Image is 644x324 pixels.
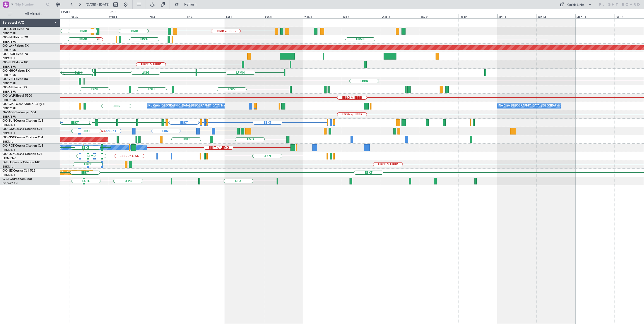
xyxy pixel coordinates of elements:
[3,181,18,185] a: EGGW/LTN
[3,94,32,97] a: OO-WLPGlobal 5500
[3,82,16,85] a: EBBR/BRU
[3,44,15,47] span: OO-LAH
[497,14,536,18] div: Sat 11
[3,32,16,35] a: EBBR/BRU
[3,169,13,172] span: OO-JID
[3,73,16,77] a: EBBR/BRU
[567,3,584,8] div: Quick Links
[3,69,16,72] span: OO-HHO
[575,14,614,18] div: Mon 13
[180,3,201,6] span: Refresh
[3,36,28,39] a: OO-FAEFalcon 7X
[3,53,28,56] a: OO-FSXFalcon 7X
[225,14,264,18] div: Sat 4
[3,48,16,52] a: EBBR/BRU
[172,1,203,9] button: Refresh
[15,1,44,8] input: Trip Number
[3,178,14,181] span: G-JAGA
[148,102,233,110] div: No Crew [GEOGRAPHIC_DATA] ([GEOGRAPHIC_DATA] National)
[3,169,35,172] a: OO-JIDCessna CJ1 525
[3,140,15,144] a: EBKT/KJK
[3,53,14,56] span: OO-FSX
[6,10,55,18] button: All Aircraft
[3,78,28,81] a: OO-VSFFalcon 8X
[3,173,15,177] a: EBKT/KJK
[109,10,117,14] div: [DATE]
[108,14,147,18] div: Wed 1
[3,90,16,94] a: EBBR/BRU
[3,128,14,131] span: OO-LXA
[3,153,14,156] span: OO-LUX
[61,10,70,14] div: [DATE]
[186,14,225,18] div: Fri 3
[3,28,15,31] span: OO-LUM
[3,131,15,135] a: EBKT/KJK
[3,119,43,122] a: OO-ZUNCessna Citation CJ4
[3,86,27,89] a: OO-AIEFalcon 7X
[3,61,14,64] span: OO-ELK
[147,14,186,18] div: Thu 2
[3,78,14,81] span: OO-VSF
[459,14,497,18] div: Fri 10
[3,148,15,152] a: EBKT/KJK
[3,111,36,114] a: N604GFChallenger 604
[3,94,15,97] span: OO-WLP
[3,57,15,60] a: EBKT/KJK
[3,111,14,114] span: N604GF
[3,40,16,44] a: EBBR/BRU
[3,103,14,106] span: OO-GPE
[3,156,16,160] a: LFSN/ENC
[3,144,15,147] span: OO-ROK
[3,103,44,106] a: OO-GPEFalcon 900EX EASy II
[3,119,15,122] span: OO-ZUN
[3,136,43,139] a: OO-NSGCessna Citation CJ4
[3,165,15,169] a: EBKT/KJK
[3,28,29,31] a: OO-LUMFalcon 7X
[499,102,583,110] div: No Crew [GEOGRAPHIC_DATA] ([GEOGRAPHIC_DATA] National)
[342,14,381,18] div: Tue 7
[3,123,15,127] a: EBKT/KJK
[303,14,342,18] div: Mon 6
[69,14,108,18] div: Tue 30
[3,115,16,119] a: EBBR/BRU
[3,136,15,139] span: OO-NSG
[3,86,13,89] span: OO-AIE
[3,128,42,131] a: OO-LXACessna Citation CJ4
[3,36,14,39] span: OO-FAE
[3,161,40,164] a: D-IBLUCessna Citation M2
[3,178,32,181] a: G-JAGAPhenom 300
[3,153,42,156] a: OO-LUXCessna Citation CJ4
[3,44,29,47] a: OO-LAHFalcon 7X
[3,161,12,164] span: D-IBLU
[86,2,110,7] span: [DATE] - [DATE]
[3,98,16,102] a: EBBR/BRU
[13,12,53,16] span: All Aircraft
[381,14,420,18] div: Wed 8
[3,65,16,69] a: EBBR/BRU
[43,169,102,176] div: Planned Maint Kortrijk-[GEOGRAPHIC_DATA]
[420,14,459,18] div: Thu 9
[3,61,28,64] a: OO-ELKFalcon 8X
[536,14,575,18] div: Sun 12
[557,1,595,9] button: Quick Links
[3,144,43,147] a: OO-ROKCessna Citation CJ4
[264,14,303,18] div: Sun 5
[3,106,16,110] a: EBBR/BRU
[3,69,30,72] a: OO-HHOFalcon 8X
